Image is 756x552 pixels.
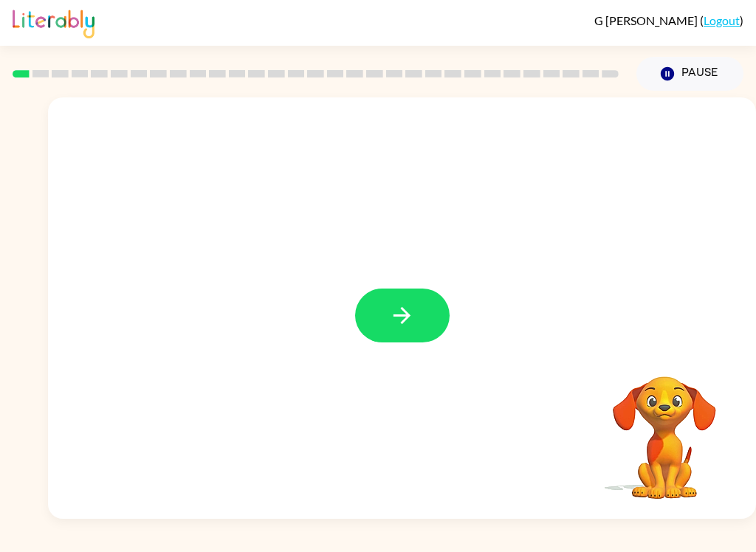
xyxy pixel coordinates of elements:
[594,13,743,27] div: ( )
[704,13,740,27] a: Logout
[13,6,94,38] img: Literably
[636,57,743,91] button: Pause
[591,353,738,501] video: Your browser must support playing .mp4 files to use Literably. Please try using another browser.
[594,13,700,27] span: G [PERSON_NAME]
